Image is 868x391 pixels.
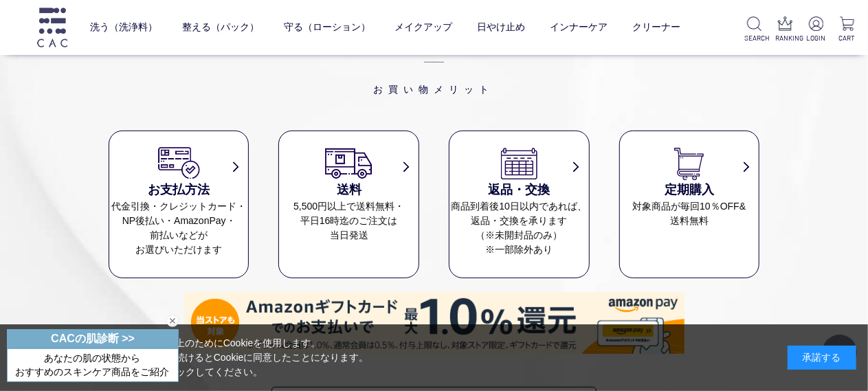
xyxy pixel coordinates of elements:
[279,181,419,199] h3: 送料
[788,346,856,370] div: 承諾する
[109,199,249,257] dd: 代金引換・クレジットカード・ NP後払い・AmazonPay・ 前払いなどが お選びいただけます
[279,145,419,243] a: 送料 5,500円以上で送料無料・平日16時迄のご注文は当日発送
[109,181,249,199] h3: お支払方法
[109,145,249,257] a: お支払方法 代金引換・クレジットカード・NP後払い・AmazonPay・前払いなどがお選びいただけます
[744,16,764,43] a: SEARCH
[182,10,259,45] a: 整える（パック）
[620,199,759,228] dd: 対象商品が毎回10％OFF& 送料無料
[632,10,680,45] a: クリーナー
[837,16,857,43] a: CART
[449,199,589,257] dd: 商品到着後10日以内であれば、 返品・交換を承ります （※未開封品のみ） ※一部除外あり
[284,10,370,45] a: 守る（ローション）
[394,10,452,45] a: メイクアップ
[806,16,826,43] a: LOGIN
[449,181,589,199] h3: 返品・交換
[744,33,764,43] p: SEARCH
[184,292,685,354] img: 01_Amazon_Pay_BBP_728x90.png
[806,33,826,43] p: LOGIN
[279,199,419,243] dd: 5,500円以上で送料無料・ 平日16時迄のご注文は 当日発送
[775,16,795,43] a: RANKING
[90,10,157,45] a: 洗う（洗浄料）
[12,336,369,379] div: 当サイトでは、お客様へのサービス向上のためにCookieを使用します。 「承諾する」をクリックするか閲覧を続けるとCookieに同意したことになります。 詳細はこちらの をクリックしてください。
[477,10,525,45] a: 日やけ止め
[620,145,759,228] a: 定期購入 対象商品が毎回10％OFF&送料無料
[35,8,69,47] img: logo
[775,33,795,43] p: RANKING
[620,181,759,199] h3: 定期購入
[449,145,589,257] a: 返品・交換 商品到着後10日以内であれば、返品・交換を承ります（※未開封品のみ）※一部除外あり
[550,10,608,45] a: インナーケア
[837,33,857,43] p: CART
